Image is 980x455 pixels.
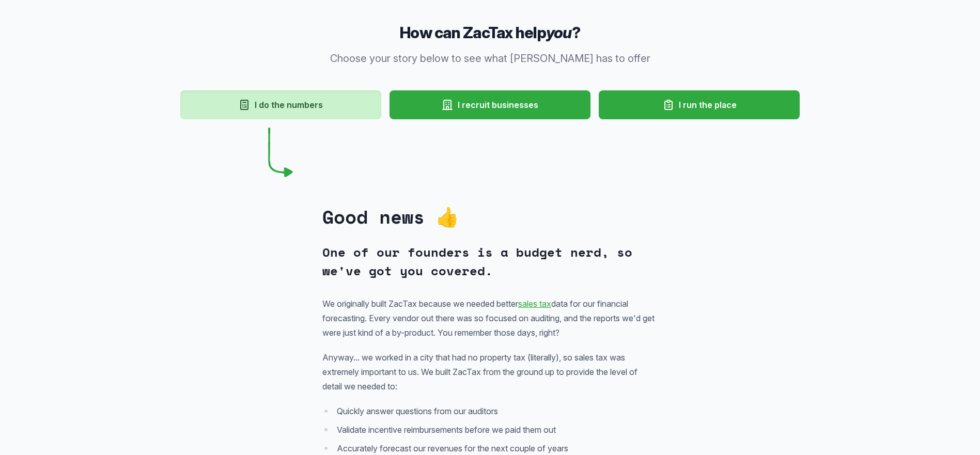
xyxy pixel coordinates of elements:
button: I do the numbers [180,90,381,119]
p: We originally built ZacTax because we needed better data for our financial forecasting. Every ven... [322,296,658,340]
a: sales tax [518,299,551,309]
span: I do the numbers [255,99,323,111]
em: you [546,23,572,42]
button: I run the place [599,90,800,119]
span: I recruit businesses [458,99,538,111]
h3: How can ZacTax help ? [176,22,804,43]
h3: Good news 👍 [322,202,658,232]
p: Choose your story below to see what [PERSON_NAME] has to offer [292,51,689,66]
button: I recruit businesses [390,90,590,119]
li: Quickly answer questions from our auditors [322,404,658,418]
span: I run the place [679,99,737,111]
li: Validate incentive reimbursements before we paid them out [322,422,658,437]
p: Anyway... we worked in a city that had no property tax (literally), so sales tax was extremely im... [322,350,658,394]
h4: One of our founders is a budget nerd, so we've got you covered. [322,243,658,280]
